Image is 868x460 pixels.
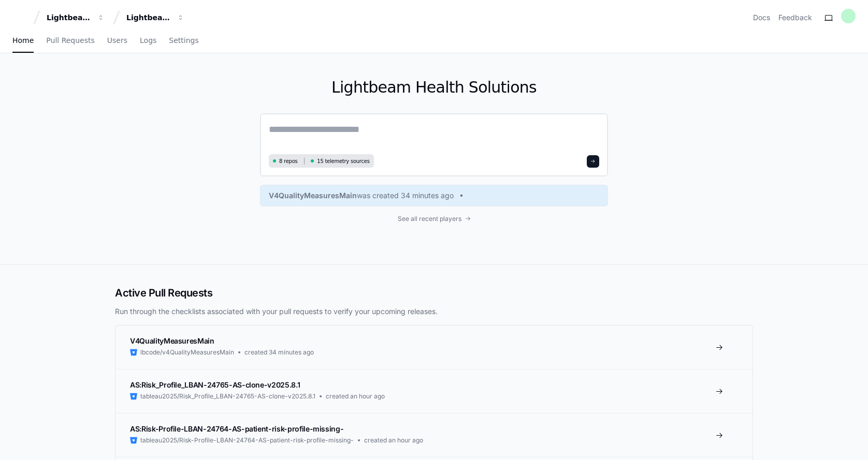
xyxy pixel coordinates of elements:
a: Settings [169,29,198,53]
span: See all recent players [398,215,461,223]
span: Pull Requests [46,37,94,43]
a: Logs [140,29,156,53]
div: Lightbeam Health [47,12,91,23]
span: created an hour ago [364,436,423,444]
a: Home [12,29,34,53]
span: 8 repos [279,157,298,165]
a: AS:Risk-Profile-LBAN-24764-AS-patient-risk-profile-missing-tableau2025/Risk-Profile-LBAN-24764-AS... [115,413,753,457]
a: See all recent players [260,215,608,223]
h1: Lightbeam Health Solutions [260,78,608,97]
span: V4QualityMeasuresMain [269,190,357,201]
span: V4QualityMeasuresMain [130,336,214,345]
span: Home [12,37,34,43]
span: AS:Risk_Profile_LBAN-24765-AS-clone-v2025.8.1 [130,380,300,389]
p: Run through the checklists associated with your pull requests to verify your upcoming releases. [115,306,753,317]
a: V4QualityMeasuresMainwas created 34 minutes ago [269,190,599,201]
button: Lightbeam Health Solutions [122,8,189,27]
span: created an hour ago [326,392,385,400]
span: lbcode/v4QualityMeasuresMain [140,348,234,357]
span: AS:Risk-Profile-LBAN-24764-AS-patient-risk-profile-missing- [130,424,343,433]
a: V4QualityMeasuresMainlbcode/v4QualityMeasuresMaincreated 34 minutes ago [115,325,753,369]
a: Docs [753,12,770,23]
span: was created 34 minutes ago [357,190,454,201]
span: Users [107,37,127,43]
span: Settings [169,37,198,43]
span: tableau2025/Risk-Profile-LBAN-24764-AS-patient-risk-profile-missing- [140,436,354,444]
span: tableau2025/Risk_Profile_LBAN-24765-AS-clone-v2025.8.1 [140,392,315,400]
div: Lightbeam Health Solutions [126,12,171,23]
button: Feedback [778,12,812,23]
a: Pull Requests [46,29,94,53]
h2: Active Pull Requests [115,286,753,300]
span: Logs [140,37,156,43]
span: 15 telemetry sources [317,157,369,165]
a: Users [107,29,127,53]
span: created 34 minutes ago [244,348,314,357]
button: Lightbeam Health [42,8,109,27]
a: AS:Risk_Profile_LBAN-24765-AS-clone-v2025.8.1tableau2025/Risk_Profile_LBAN-24765-AS-clone-v2025.8... [115,369,753,413]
